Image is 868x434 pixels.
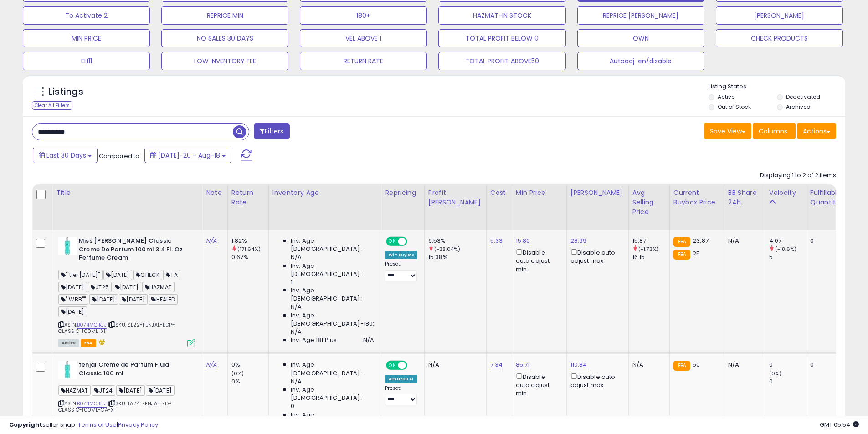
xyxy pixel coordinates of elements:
h5: Listings [48,86,83,98]
div: Cost [490,188,508,198]
a: 28.99 [570,236,587,245]
div: Disable auto adjust min [516,372,560,398]
div: 16.15 [632,253,669,261]
span: [DATE] [58,306,87,317]
button: REPRICE MIN [161,6,288,25]
div: 0 [769,378,806,386]
button: Actions [797,123,836,139]
span: | SKU: SL22-FENJAL-EDP-CLASSIC-100ML-X1 [58,321,175,335]
a: 85.71 [516,360,530,369]
span: Inv. Age [DEMOGRAPHIC_DATA]: [291,237,374,253]
span: Compared to: [99,152,141,160]
a: B074MC1KJJ [77,400,107,408]
span: N/A [291,303,302,311]
span: OFF [406,362,421,369]
span: Inv. Age 181 Plus: [291,336,339,344]
div: Displaying 1 to 2 of 2 items [760,171,836,180]
div: Note [206,188,224,198]
small: FBA [673,250,690,260]
label: Deactivated [786,93,820,101]
small: (-1.73%) [638,245,659,253]
div: Return Rate [231,188,265,207]
div: 15.87 [632,237,669,245]
span: ON [387,238,398,245]
div: Disable auto adjust max [570,372,621,389]
span: [DATE] [116,385,145,396]
div: Current Buybox Price [673,188,720,207]
div: 0% [231,361,268,369]
button: HAZMAT-IN STOCK [438,6,565,25]
span: HEALED [149,294,178,305]
div: N/A [428,361,479,369]
b: Miss [PERSON_NAME] Classic Creme De Parfum 100ml 3.4 Fl. Oz Perfume Cream [79,237,190,265]
div: [PERSON_NAME] [570,188,625,198]
button: 180+ [300,6,427,25]
a: 7.34 [490,360,503,369]
button: Columns [753,123,796,139]
span: 25 [693,249,700,258]
label: Archived [786,103,811,111]
button: TOTAL PROFIT ABOVE50 [438,52,565,70]
button: Autoadj-en/disable [577,52,704,70]
div: Min Price [516,188,563,198]
span: 23.87 [693,236,709,245]
b: fenjal Creme de Parfum Fluid Classic 100 ml [79,361,190,380]
span: Inv. Age [DEMOGRAPHIC_DATA]: [291,386,374,402]
small: (-38.04%) [434,245,460,253]
span: " WBB"" [58,294,88,305]
div: Disable auto adjust min [516,247,560,274]
span: [DATE] [113,282,141,292]
span: [DATE] [89,294,118,305]
label: Out of Stock [718,103,751,111]
div: BB Share 24h. [728,188,761,207]
div: Repricing [385,188,421,198]
div: N/A [728,237,758,245]
span: Inv. Age [DEMOGRAPHIC_DATA]: [291,361,374,377]
div: 0 [769,361,806,369]
button: To Activate 2 [23,6,150,25]
span: ""tier [DATE]" [58,270,103,280]
div: Win BuyBox [385,251,417,259]
span: OFF [406,238,421,245]
div: Preset: [385,385,417,406]
button: RETURN RATE [300,52,427,70]
span: Columns [759,127,787,136]
small: FBA [673,361,690,371]
a: 5.33 [490,236,503,245]
div: 1.82% [231,237,268,245]
a: Terms of Use [78,420,117,429]
span: [DATE] [103,270,132,280]
div: Velocity [769,188,802,198]
div: 0.67% [231,253,268,261]
span: 1 [291,278,293,286]
a: Privacy Policy [118,420,158,429]
i: hazardous material [96,339,106,345]
span: N/A [291,253,302,261]
span: JT25 [88,282,112,292]
button: OWN [577,29,704,47]
a: 15.80 [516,236,530,245]
button: NO SALES 30 DAYS [161,29,288,47]
button: LOW INVENTORY FEE [161,52,288,70]
div: 5 [769,253,806,261]
span: Last 30 Days [46,151,86,160]
span: N/A [291,328,302,336]
span: [DATE] [58,282,87,292]
div: N/A [728,361,758,369]
span: HAZMAT [142,282,175,292]
span: HAZMAT [58,385,91,396]
div: Inventory Age [272,188,377,198]
span: JT24 [92,385,115,396]
a: 110.84 [570,360,587,369]
button: CHECK PRODUCTS [716,29,843,47]
button: [PERSON_NAME] [716,6,843,25]
span: All listings currently available for purchase on Amazon [58,339,79,347]
a: N/A [206,360,217,369]
div: N/A [632,361,663,369]
span: CHECK [133,270,162,280]
span: 50 [693,360,700,369]
p: Listing States: [709,82,845,91]
span: N/A [363,336,374,344]
img: 31R7zI65JkL._SL40_.jpg [58,361,77,379]
span: N/A [291,378,302,386]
